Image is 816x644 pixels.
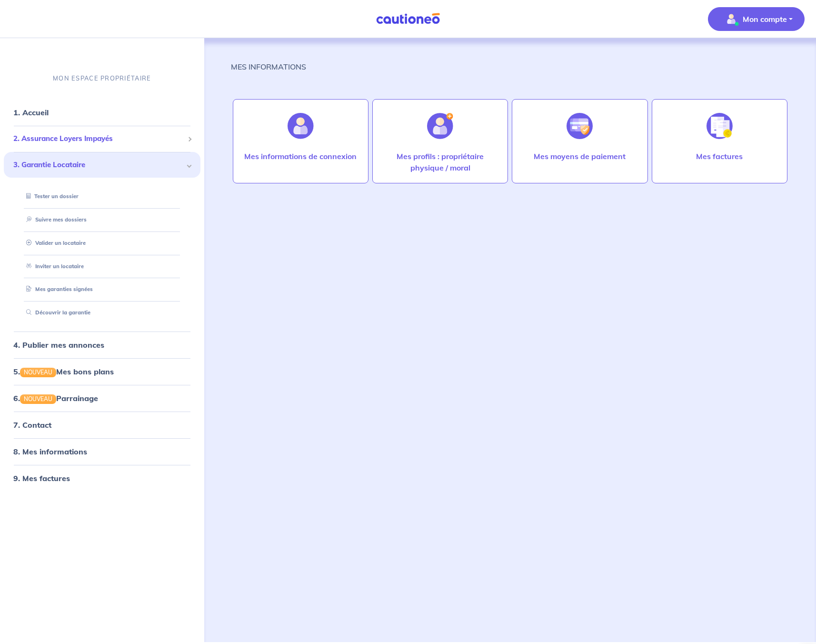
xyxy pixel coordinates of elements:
[15,282,189,298] div: Mes garanties signées
[4,103,200,122] div: 1. Accueil
[4,152,200,178] div: 3. Garantie Locataire
[13,133,184,144] span: 2. Assurance Loyers Impayés
[244,151,357,162] p: Mes informations de connexion
[707,113,733,139] img: illu_invoice.svg
[13,160,184,171] span: 3. Garantie Locataire
[724,11,739,27] img: illu_account_valid_menu.svg
[708,7,805,31] button: illu_account_valid_menu.svgMon compte
[13,340,104,350] a: 4. Publier mes annonces
[15,259,189,274] div: Inviter un locataire
[22,286,93,293] a: Mes garanties signées
[567,113,593,139] img: illu_credit_card_no_anim.svg
[4,469,200,488] div: 9. Mes factures
[4,335,200,354] div: 4. Publier mes annonces
[4,416,200,435] div: 7. Contact
[15,235,189,251] div: Valider un locataire
[288,113,314,139] img: illu_account.svg
[4,443,200,462] div: 8. Mes informations
[22,263,84,270] a: Inviter un locataire
[427,113,453,139] img: illu_account_add.svg
[372,13,444,25] img: Cautioneo
[15,305,189,321] div: Découvrir la garantie
[4,362,200,381] div: 5.NOUVEAUMes bons plans
[22,309,90,316] a: Découvrir la garantie
[13,367,114,376] a: 5.NOUVEAUMes bons plans
[15,189,189,204] div: Tester un dossier
[22,216,87,223] a: Suivre mes dossiers
[534,151,626,162] p: Mes moyens de paiement
[15,212,189,228] div: Suivre mes dossiers
[13,474,70,483] a: 9. Mes factures
[4,389,200,408] div: 6.NOUVEAUParrainage
[53,74,151,83] p: MON ESPACE PROPRIÉTAIRE
[22,193,79,200] a: Tester un dossier
[382,151,498,173] p: Mes profils : propriétaire physique / moral
[13,393,98,403] a: 6.NOUVEAUParrainage
[13,108,49,117] a: 1. Accueil
[743,13,787,25] p: Mon compte
[4,130,200,148] div: 2. Assurance Loyers Impayés
[22,240,86,246] a: Valider un locataire
[696,151,743,162] p: Mes factures
[231,61,306,72] p: MES INFORMATIONS
[13,421,51,430] a: 7. Contact
[13,447,87,457] a: 8. Mes informations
